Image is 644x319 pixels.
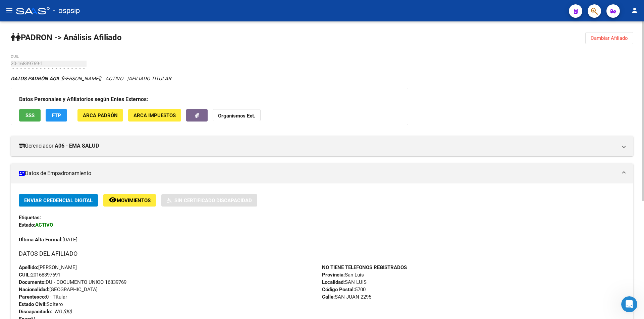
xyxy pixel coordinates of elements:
button: Sin Certificado Discapacidad [161,194,257,207]
strong: A06 - EMA SALUD [55,142,99,150]
h3: Datos Personales y Afiliatorios según Entes Externos: [19,95,400,104]
strong: Calle: [322,294,335,300]
strong: Discapacitado: [19,309,52,315]
span: AFILIADO TITULAR [128,76,171,82]
i: | ACTIVO | [11,76,171,82]
span: [GEOGRAPHIC_DATA] [19,287,98,293]
span: [PERSON_NAME] [11,76,100,82]
strong: ACTIVO [35,222,53,228]
mat-icon: menu [5,6,13,14]
button: SSS [19,109,41,122]
strong: Parentesco: [19,294,46,300]
span: SAN LUIS [322,279,367,285]
span: [DATE] [19,237,77,243]
iframe: Intercom live chat [621,296,637,312]
span: 0 - Titular [19,294,67,300]
span: SAN JUAN 2295 [322,294,371,300]
button: ARCA Impuestos [128,109,181,122]
span: San Luis [322,272,364,278]
strong: DATOS PADRÓN ÁGIL: [11,76,61,82]
strong: Última Alta Formal: [19,237,62,243]
strong: Etiquetas: [19,215,41,221]
span: Soltero [19,301,63,307]
strong: Código Postal: [322,287,355,293]
strong: Estado: [19,222,35,228]
span: [PERSON_NAME] [19,264,77,270]
mat-panel-title: Gerenciador: [19,142,617,150]
button: Movimientos [103,194,156,207]
mat-expansion-panel-header: Datos de Empadronamiento [11,163,633,183]
i: NO (00) [55,309,72,315]
mat-icon: person [631,6,639,14]
strong: NO TIENE TELEFONOS REGISTRADOS [322,264,407,270]
strong: PADRON -> Análisis Afiliado [11,33,122,42]
span: ARCA Padrón [83,112,118,118]
mat-panel-title: Datos de Empadronamiento [19,170,617,177]
button: Enviar Credencial Digital [19,194,98,207]
button: ARCA Padrón [77,109,123,122]
span: 5700 [322,287,366,293]
span: SSS [25,112,35,118]
button: Cambiar Afiliado [585,32,633,44]
mat-expansion-panel-header: Gerenciador:A06 - EMA SALUD [11,136,633,156]
strong: Documento: [19,279,46,285]
span: FTP [52,112,61,118]
strong: Organismos Ext. [218,113,255,119]
span: Sin Certificado Discapacidad [174,197,252,204]
span: - ospsip [53,3,80,18]
strong: Nacionalidad: [19,287,49,293]
span: Cambiar Afiliado [591,35,628,41]
strong: Apellido: [19,264,38,270]
span: DU - DOCUMENTO UNICO 16839769 [19,279,126,285]
mat-icon: remove_red_eye [109,196,117,204]
button: Organismos Ext. [213,109,261,122]
strong: CUIL: [19,272,31,278]
strong: Localidad: [322,279,345,285]
strong: Estado Civil: [19,301,47,307]
span: Enviar Credencial Digital [24,197,93,204]
h3: DATOS DEL AFILIADO [19,249,625,258]
span: ARCA Impuestos [133,112,176,118]
strong: Provincia: [322,272,345,278]
span: 20168397691 [19,272,60,278]
button: FTP [46,109,67,122]
span: Movimientos [117,197,151,204]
